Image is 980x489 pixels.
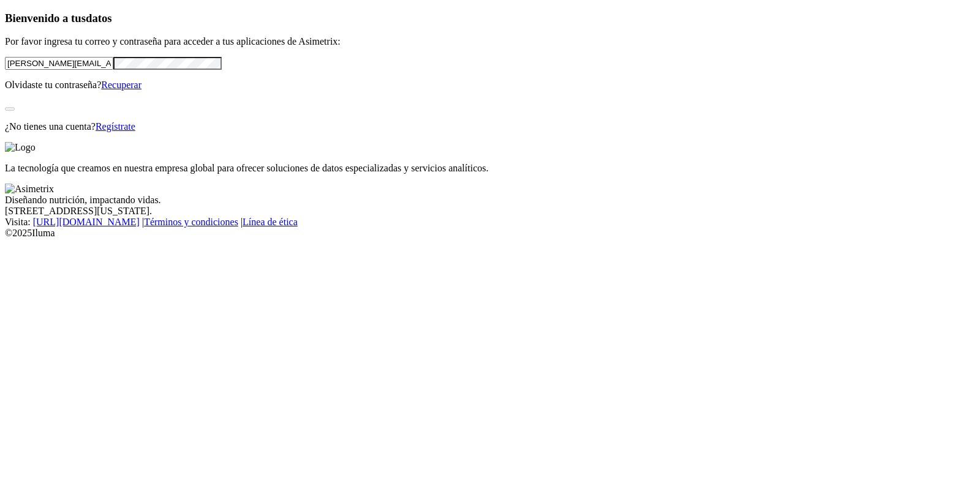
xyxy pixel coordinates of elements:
[5,228,975,239] div: © 2025 Iluma
[243,217,298,227] a: Línea de ética
[5,121,975,132] p: ¿No tienes una cuenta?
[5,163,975,174] p: La tecnología que creamos en nuestra empresa global para ofrecer soluciones de datos especializad...
[96,121,135,132] a: Regístrate
[5,206,975,217] div: [STREET_ADDRESS][US_STATE].
[5,217,975,228] div: Visita : | |
[5,12,975,25] h3: Bienvenido a tus
[86,12,112,24] span: datos
[5,184,54,195] img: Asimetrix
[144,217,238,227] a: Términos y condiciones
[5,195,975,206] div: Diseñando nutrición, impactando vidas.
[5,36,975,47] p: Por favor ingresa tu correo y contraseña para acceder a tus aplicaciones de Asimetrix:
[5,142,36,153] img: Logo
[33,217,140,227] a: [URL][DOMAIN_NAME]
[5,80,975,91] p: Olvidaste tu contraseña?
[101,80,141,90] a: Recuperar
[5,57,113,70] input: Tu correo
